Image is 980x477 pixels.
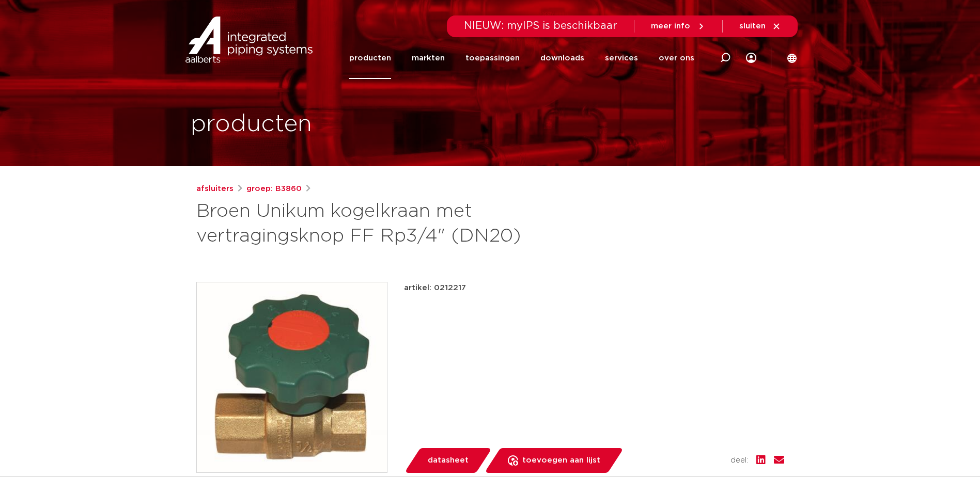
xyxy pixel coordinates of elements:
a: meer info [651,22,706,31]
a: markten [412,37,445,79]
span: meer info [651,22,690,30]
a: datasheet [404,448,492,473]
nav: Menu [349,37,694,79]
img: Product Image for Broen Unikum kogelkraan met vertragingsknop FF Rp3/4" (DN20) [197,282,387,472]
span: deel: [730,454,748,467]
h1: Broen Unikum kogelkraan met vertragingsknop FF Rp3/4" (DN20) [196,199,584,249]
a: toepassingen [465,37,520,79]
p: artikel: 0212217 [404,282,466,294]
a: producten [349,37,391,79]
a: groep: B3860 [246,183,302,195]
a: over ons [659,37,694,79]
div: my IPS [746,37,756,79]
a: downloads [540,37,584,79]
span: toevoegen aan lijst [522,452,600,469]
span: sluiten [739,22,766,30]
span: datasheet [428,452,469,469]
a: afsluiters [196,183,234,195]
span: NIEUW: myIPS is beschikbaar [464,21,617,31]
a: services [605,37,638,79]
a: sluiten [739,22,781,31]
h1: producten [191,108,312,141]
